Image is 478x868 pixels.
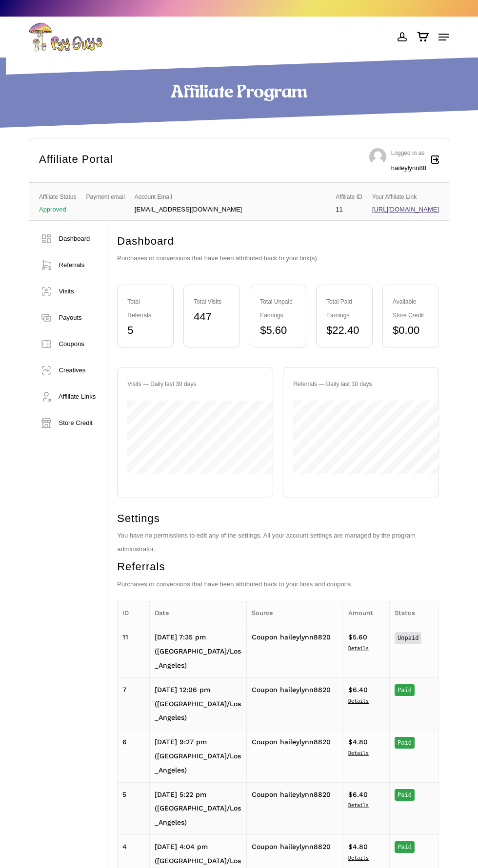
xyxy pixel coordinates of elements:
img: PsyGuys [29,22,103,52]
span: Unpaid [398,635,418,641]
span: $ [326,324,332,336]
a: Details [348,697,384,706]
a: Details [348,854,384,863]
span: Payment email [86,190,124,204]
p: Approved [39,206,77,213]
div: haileylynn88 [391,161,426,175]
bdi: 6.40 [348,686,368,694]
bdi: 5.60 [260,324,287,336]
a: [URL][DOMAIN_NAME] [372,206,439,213]
div: Total Unpaid Earnings [260,295,296,322]
span: $ [348,633,353,641]
a: Details [348,644,384,653]
span: Visits [59,288,74,295]
p: You have no permissions to edit any of the settings. All your account settings are managed by the... [117,529,439,556]
p: Purchases or conversions that have been attributed back to your link(s). [117,251,439,275]
a: Navigation Menu [438,32,449,42]
p: Purchases or conversions that have been attributed back to your links and coupons. [117,578,439,601]
img: Avatar photo [369,148,386,165]
span: ID [122,609,129,617]
span: Paid [398,791,412,798]
span: Store Credit [59,419,93,426]
td: [DATE] 12:06 pm ([GEOGRAPHIC_DATA]/Los_Angeles) [150,677,246,730]
span: Paid [398,844,412,850]
h2: Dashboard [117,233,439,250]
div: 5 [127,324,163,337]
h1: Affiliate Program [29,82,449,104]
span: $ [393,324,398,336]
td: Coupon haileylynn8820 [246,730,343,782]
a: Referrals [34,252,102,278]
div: Total Paid Earnings [326,295,362,322]
bdi: 6.40 [348,791,368,798]
h2: Affiliate Portal [39,151,113,168]
div: Visits — Daily last 30 days [127,377,263,391]
span: Affiliate Status [39,190,77,204]
bdi: 0.00 [393,324,419,336]
span: Creatives [59,366,86,374]
td: Coupon haileylynn8820 [246,625,343,677]
span: Your Affiliate Link [372,190,439,204]
td: 11 [118,625,150,677]
bdi: 4.80 [348,738,368,746]
td: [DATE] 7:35 pm ([GEOGRAPHIC_DATA]/Los_Angeles) [150,625,246,677]
td: Coupon haileylynn8820 [246,677,343,730]
span: Referrals [59,261,85,269]
p: 11 [336,206,362,213]
h2: Referrals [117,559,439,575]
a: Affiliate Links [34,384,102,410]
td: 6 [118,730,150,782]
span: Affiliate Links [59,393,96,400]
span: $ [348,686,353,694]
a: Store Credit [34,410,102,436]
span: $ [348,738,353,746]
a: Creatives [34,357,102,384]
div: Total Referrals [127,295,163,322]
div: Total Visits [194,295,230,309]
span: Date [155,609,169,617]
h2: Settings [117,510,439,527]
div: Available Store Credit [393,295,429,322]
span: Paid [398,739,412,746]
span: Source [252,609,273,617]
td: [DATE] 5:22 pm ([GEOGRAPHIC_DATA]/Los_Angeles) [150,782,246,834]
bdi: 22.40 [326,324,359,336]
a: Cart [412,22,434,52]
span: Logged in as [391,150,425,156]
span: Payouts [59,314,82,321]
span: $ [348,791,353,798]
a: Visits [34,278,102,305]
span: Coupons [59,340,84,347]
span: Paid [398,687,412,694]
a: Payouts [34,305,102,331]
span: Account Email [135,190,242,204]
div: Referrals — Daily last 30 days [293,377,429,391]
td: 5 [118,782,150,834]
p: [EMAIL_ADDRESS][DOMAIN_NAME] [135,206,242,213]
span: Amount [348,609,373,617]
span: Dashboard [59,235,90,242]
td: [DATE] 9:27 pm ([GEOGRAPHIC_DATA]/Los_Angeles) [150,730,246,782]
td: Coupon haileylynn8820 [246,782,343,834]
bdi: 5.60 [348,633,367,641]
span: Affiliate ID [336,190,362,204]
a: Details [348,749,384,758]
td: 7 [118,677,150,730]
a: Dashboard [34,226,102,252]
span: $ [260,324,266,336]
a: Coupons [34,331,102,357]
span: Status [395,609,415,617]
a: Details [348,801,384,810]
span: $ [348,843,353,850]
div: 447 [194,310,230,324]
bdi: 4.80 [348,843,368,850]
